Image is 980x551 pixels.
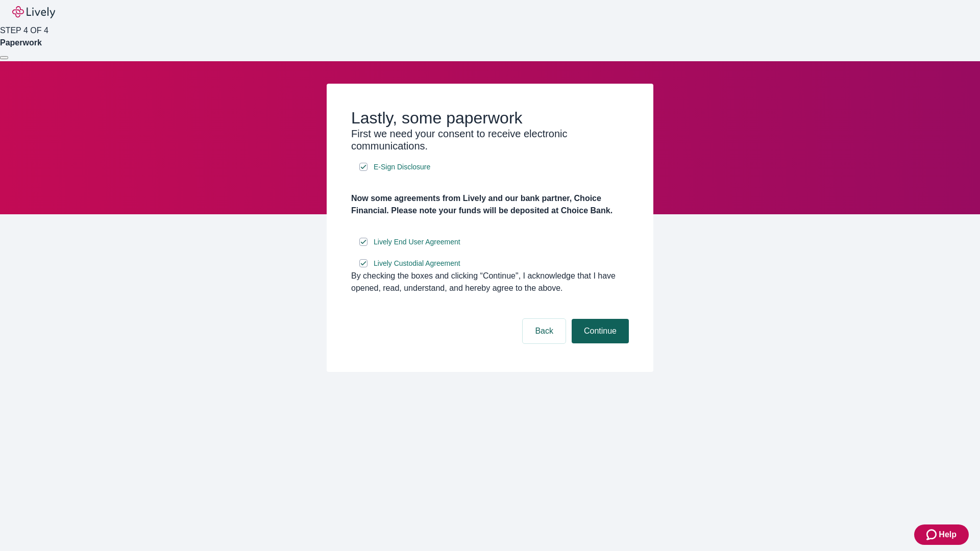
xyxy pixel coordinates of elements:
svg: Zendesk support icon [926,529,939,541]
span: E-Sign Disclosure [374,162,430,172]
a: e-sign disclosure document [372,236,462,248]
img: Lively [12,6,55,18]
button: Back [523,319,566,343]
span: Help [939,529,957,541]
span: Lively End User Agreement [374,237,460,247]
div: By checking the boxes and clicking “Continue", I acknowledge that I have opened, read, understand... [351,270,629,294]
a: e-sign disclosure document [372,257,462,270]
h3: First we need your consent to receive electronic communications. [351,128,629,152]
a: e-sign disclosure document [372,161,432,173]
span: Lively Custodial Agreement [374,258,460,269]
h2: Lastly, some paperwork [351,108,629,128]
h4: Now some agreements from Lively and our bank partner, Choice Financial. Please note your funds wi... [351,192,629,217]
button: Zendesk support iconHelp [914,524,969,545]
button: Continue [572,319,629,343]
